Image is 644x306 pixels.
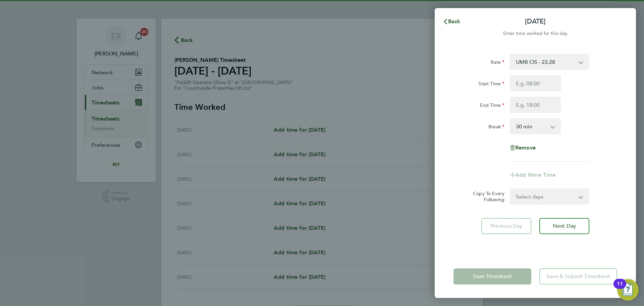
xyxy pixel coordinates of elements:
button: Next Day [539,218,589,234]
label: Rate [491,59,504,67]
span: Next Day [553,223,576,229]
label: Copy To Every Following [468,190,504,203]
p: [DATE] [525,17,546,26]
span: Back [448,18,461,25]
input: E.g. 08:00 [510,75,561,91]
button: Back [436,15,467,28]
label: Start Time [478,81,504,89]
label: End Time [480,102,504,110]
div: Enter time worked for this day. [435,30,636,38]
label: Break [488,124,504,132]
button: Remove [510,145,536,150]
span: Remove [515,144,536,151]
input: E.g. 18:00 [510,97,561,113]
button: Open Resource Center, 11 new notifications [617,279,639,301]
div: 11 [617,284,623,293]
